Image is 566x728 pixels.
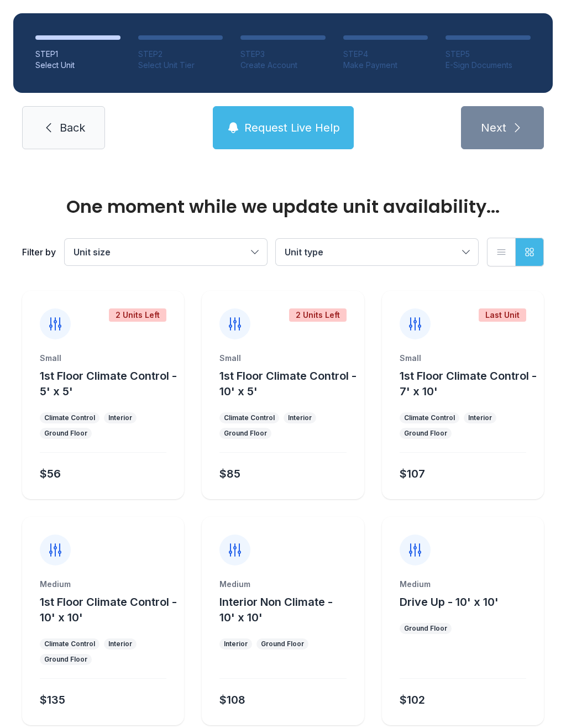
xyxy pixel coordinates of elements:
[400,369,537,398] span: 1st Floor Climate Control - 7' x 10'
[219,579,346,590] div: Medium
[40,579,166,590] div: Medium
[446,49,531,60] div: STEP 5
[74,247,111,258] span: Unit size
[40,353,166,364] div: Small
[108,413,132,422] div: Interior
[400,594,499,610] button: Drive Up - 10' x 10'
[65,239,267,265] button: Unit size
[35,49,120,60] div: STEP 1
[219,466,240,481] div: $85
[404,413,455,422] div: Climate Control
[224,640,248,648] div: Interior
[240,60,326,71] div: Create Account
[343,49,428,60] div: STEP 4
[400,466,425,481] div: $107
[35,60,120,71] div: Select Unit
[40,369,177,398] span: 1st Floor Climate Control - 5' x 5'
[108,640,132,648] div: Interior
[400,368,539,399] button: 1st Floor Climate Control - 7' x 10'
[404,429,447,438] div: Ground Floor
[44,655,87,664] div: Ground Floor
[468,413,492,422] div: Interior
[40,595,177,624] span: 1st Floor Climate Control - 10' x 10'
[138,60,223,71] div: Select Unit Tier
[240,49,326,60] div: STEP 3
[244,120,340,135] span: Request Live Help
[138,49,223,60] div: STEP 2
[109,308,166,322] div: 2 Units Left
[224,413,275,422] div: Climate Control
[288,413,312,422] div: Interior
[261,640,304,648] div: Ground Floor
[40,368,180,399] button: 1st Floor Climate Control - 5' x 5'
[219,369,357,398] span: 1st Floor Climate Control - 10' x 5'
[224,429,267,438] div: Ground Floor
[481,120,506,135] span: Next
[289,308,347,322] div: 2 Units Left
[219,595,333,624] span: Interior Non Climate - 10' x 10'
[219,368,359,399] button: 1st Floor Climate Control - 10' x 5'
[400,692,425,708] div: $102
[400,579,526,590] div: Medium
[40,692,65,708] div: $135
[44,640,95,648] div: Climate Control
[22,198,544,216] div: One moment while we update unit availability...
[404,624,447,633] div: Ground Floor
[400,353,526,364] div: Small
[276,239,478,265] button: Unit type
[22,245,56,259] div: Filter by
[60,120,85,135] span: Back
[479,308,526,322] div: Last Unit
[400,595,499,609] span: Drive Up - 10' x 10'
[40,594,180,625] button: 1st Floor Climate Control - 10' x 10'
[446,60,531,71] div: E-Sign Documents
[219,353,346,364] div: Small
[219,692,245,708] div: $108
[343,60,428,71] div: Make Payment
[44,429,87,438] div: Ground Floor
[219,594,359,625] button: Interior Non Climate - 10' x 10'
[285,247,323,258] span: Unit type
[44,413,95,422] div: Climate Control
[40,466,61,481] div: $56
